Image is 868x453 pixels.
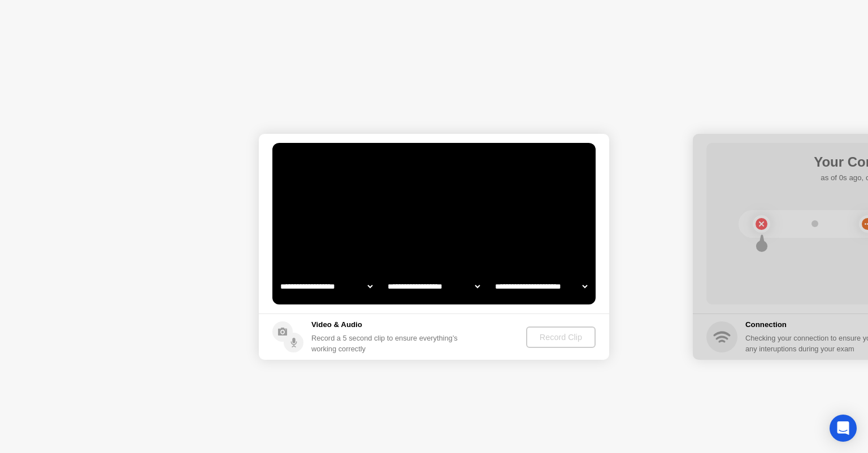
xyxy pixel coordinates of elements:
select: Available cameras [278,275,375,298]
select: Available microphones [493,275,589,298]
button: Record Clip [526,326,596,348]
div: Record a 5 second clip to ensure everything’s working correctly [311,333,462,354]
div: Record Clip [531,333,591,342]
h5: Video & Audio [311,319,462,330]
select: Available speakers [385,275,482,298]
div: Open Intercom Messenger [830,415,857,442]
